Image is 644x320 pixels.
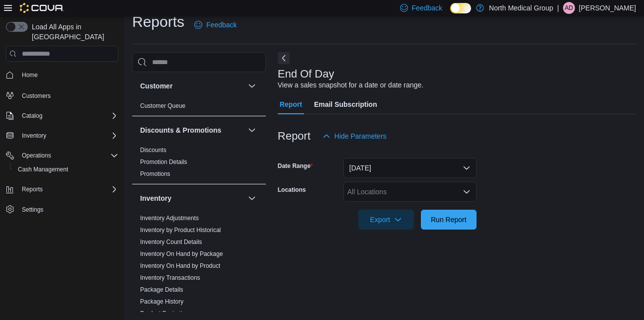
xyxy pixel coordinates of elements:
span: Inventory On Hand by Package [140,250,223,258]
span: Inventory Adjustments [140,214,199,222]
a: Package History [140,298,183,305]
button: Hide Parameters [319,126,391,146]
a: Inventory On Hand by Package [140,250,223,257]
span: Feedback [206,20,237,30]
span: Report [280,94,302,114]
input: Dark Mode [450,3,471,13]
div: View a sales snapshot for a date or date range. [278,80,423,90]
button: Catalog [2,109,122,123]
span: Export [364,210,408,230]
span: AD [565,2,573,14]
span: Run Report [431,215,467,225]
span: Settings [22,206,43,214]
button: Catalog [18,110,46,122]
span: Home [18,69,118,81]
button: Reports [18,183,47,195]
span: Inventory [18,130,118,142]
button: [DATE] [343,158,477,178]
button: Operations [18,150,55,161]
span: Cash Management [18,165,68,173]
a: Promotion Details [140,159,187,165]
button: Home [2,68,122,82]
a: Inventory Transactions [140,274,200,281]
label: Locations [278,186,306,194]
span: Promotions [140,170,170,178]
a: Inventory On Hand by Product [140,262,220,269]
span: Inventory [22,132,46,140]
a: Feedback [190,15,241,35]
span: Inventory On Hand by Product [140,262,220,270]
p: [PERSON_NAME] [579,2,636,14]
h3: Report [278,130,311,142]
span: Reports [18,183,118,195]
span: Product Expirations [140,310,192,318]
p: North Medical Group [489,2,553,14]
a: Package Details [140,286,183,293]
div: Autumn Drinnin [563,2,575,14]
button: Open list of options [463,188,471,196]
a: Discounts [140,147,166,154]
a: Inventory Count Details [140,239,202,245]
span: Hide Parameters [334,131,387,141]
button: Next [278,52,290,64]
span: Operations [22,152,51,160]
h3: Inventory [140,193,171,203]
button: Discounts & Promotions [140,125,244,135]
a: Inventory Adjustments [140,215,199,222]
span: Feedback [412,3,442,13]
span: Package Details [140,286,183,294]
span: Email Subscription [314,94,377,114]
h3: End Of Day [278,68,334,80]
button: Customer [246,80,258,92]
h1: Reports [132,12,184,32]
button: Inventory [18,130,50,142]
a: Product Expirations [140,310,192,317]
a: Customer Queue [140,102,185,109]
span: Catalog [18,110,118,122]
a: Home [18,69,42,81]
a: Settings [18,204,47,216]
button: Discounts & Promotions [246,124,258,136]
button: Export [358,210,414,230]
p: | [557,2,559,14]
label: Date Range [278,162,313,170]
button: Inventory [246,192,258,204]
button: Customers [2,88,122,102]
span: Catalog [22,112,42,120]
button: Operations [2,149,122,162]
span: Customer Queue [140,102,185,110]
button: Cash Management [10,162,122,176]
a: Cash Management [14,163,72,175]
div: Discounts & Promotions [132,144,266,184]
a: Customers [18,90,55,102]
span: Cash Management [14,163,118,175]
span: Customers [18,89,118,101]
span: Inventory Count Details [140,238,202,246]
div: Customer [132,100,266,116]
span: Inventory by Product Historical [140,226,221,234]
span: Inventory Transactions [140,274,200,282]
button: Customer [140,81,244,91]
a: Inventory by Product Historical [140,227,221,234]
h3: Customer [140,81,172,91]
span: Package History [140,298,183,306]
img: Cova [20,3,64,13]
span: Dark Mode [450,13,451,14]
button: Run Report [421,210,477,230]
nav: Complex example [6,64,118,242]
button: Reports [2,182,122,196]
span: Settings [18,203,118,216]
span: Promotion Details [140,158,187,166]
button: Inventory [2,129,122,143]
button: Settings [2,202,122,217]
span: Operations [18,150,118,161]
span: Discounts [140,146,166,154]
span: Home [22,71,38,79]
a: Promotions [140,170,170,177]
button: Inventory [140,193,244,203]
span: Load All Apps in [GEOGRAPHIC_DATA] [28,22,118,42]
h3: Discounts & Promotions [140,125,221,135]
span: Customers [22,92,51,100]
span: Reports [22,185,43,193]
